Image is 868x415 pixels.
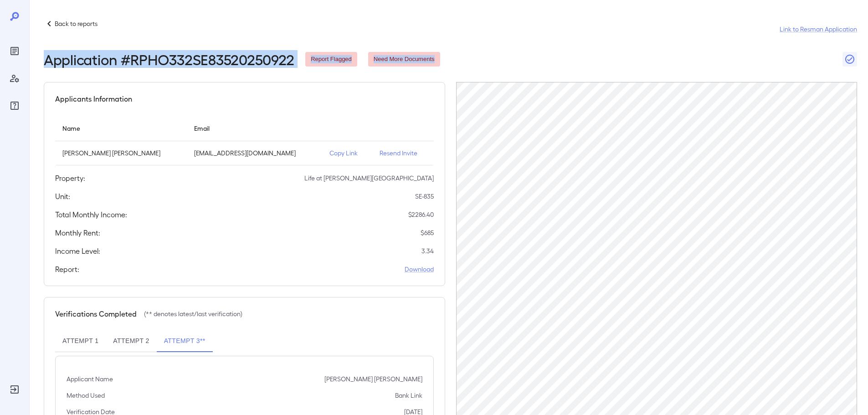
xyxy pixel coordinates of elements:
h5: Report: [55,264,79,275]
span: Report Flagged [305,55,357,64]
p: Back to reports [55,19,98,28]
p: SE-835 [415,192,434,201]
a: Download [405,265,434,274]
h5: Applicants Information [55,93,132,104]
p: 3.34 [421,246,434,256]
div: Reports [7,44,22,58]
table: simple table [55,115,434,165]
h5: Total Monthly Income: [55,209,127,220]
div: Log Out [7,382,22,397]
p: [EMAIL_ADDRESS][DOMAIN_NAME] [194,149,315,158]
p: Copy Link [329,149,365,158]
p: Bank Link [395,391,422,400]
p: (** denotes latest/last verification) [144,309,242,318]
p: [PERSON_NAME] [PERSON_NAME] [62,149,180,158]
p: Resend Invite [380,149,426,158]
button: Attempt 2 [106,330,156,352]
h5: Property: [55,173,85,184]
h5: Verifications Completed [55,308,137,319]
p: $ 2286.40 [408,210,434,219]
p: Life at [PERSON_NAME][GEOGRAPHIC_DATA] [304,174,434,183]
h5: Monthly Rent: [55,227,100,238]
div: FAQ [7,98,22,113]
p: $ 685 [421,228,434,237]
th: Email [187,115,323,141]
th: Name [55,115,187,141]
h5: Income Level: [55,246,100,256]
a: Link to Resman Application [780,25,857,34]
button: Close Report [842,52,857,67]
h5: Unit: [55,191,70,202]
button: Attempt 3** [157,330,213,352]
p: [PERSON_NAME] [PERSON_NAME] [324,374,422,384]
h2: Application # RPHO332SE83520250922 [44,51,294,67]
p: Applicant Name [67,374,113,384]
p: Method Used [67,391,105,400]
div: Manage Users [7,71,22,86]
button: Attempt 1 [55,330,106,352]
span: Need More Documents [368,55,440,64]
